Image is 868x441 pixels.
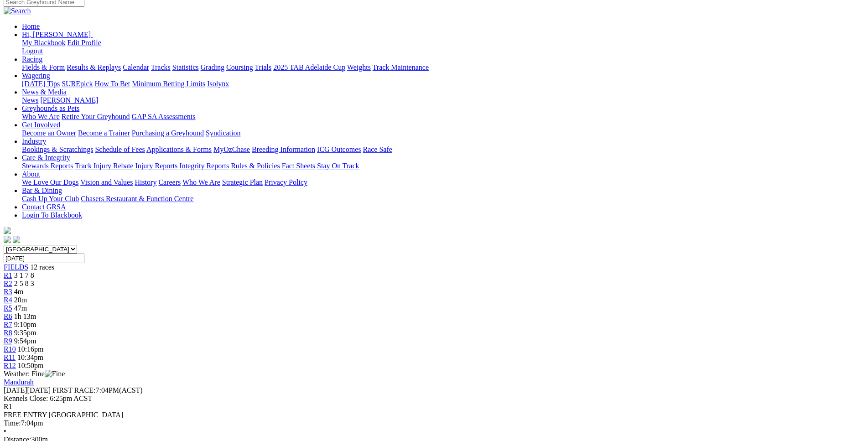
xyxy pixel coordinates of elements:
[252,145,315,153] a: Breeding Information
[231,162,280,170] a: Rules & Policies
[4,386,27,394] span: [DATE]
[18,362,44,369] span: 10:50pm
[22,203,66,211] a: Contact GRSA
[18,345,44,353] span: 10:16pm
[373,63,429,71] a: Track Maintenance
[226,63,253,71] a: Coursing
[22,211,82,219] a: Login To Blackbook
[347,63,371,71] a: Weights
[213,145,250,153] a: MyOzChase
[4,386,51,394] span: [DATE]
[201,63,224,71] a: Grading
[62,113,130,120] a: Retire Your Greyhound
[135,162,177,170] a: Injury Reports
[4,329,12,337] a: R8
[14,321,36,328] span: 9:10pm
[151,63,171,71] a: Tracks
[52,386,95,394] span: FIRST RACE:
[4,345,16,353] a: R10
[4,403,12,410] span: R1
[4,321,12,328] a: R7
[4,419,21,427] span: Time:
[62,80,93,88] a: SUREpick
[4,227,11,234] img: logo-grsa-white.png
[22,170,40,178] a: About
[22,113,864,121] div: Greyhounds as Pets
[182,178,220,186] a: Who We Are
[14,329,36,337] span: 9:35pm
[22,39,864,55] div: Hi, [PERSON_NAME]
[22,96,864,104] div: News & Media
[4,7,31,15] img: Search
[22,187,62,194] a: Bar & Dining
[45,370,65,378] img: Fine
[22,162,73,170] a: Stewards Reports
[4,296,12,304] span: R4
[265,178,307,186] a: Privacy Policy
[22,145,93,153] a: Bookings & Scratchings
[14,337,36,345] span: 9:54pm
[22,88,67,96] a: News & Media
[135,178,156,186] a: History
[68,39,101,47] a: Edit Profile
[4,427,6,435] span: •
[4,304,12,312] a: R5
[22,121,60,129] a: Get Involved
[4,263,28,271] span: FIELDS
[22,72,50,79] a: Wagering
[22,129,76,137] a: Become an Owner
[22,104,79,112] a: Greyhounds as Pets
[222,178,263,186] a: Strategic Plan
[207,80,229,88] a: Isolynx
[14,271,34,279] span: 3 1 7 8
[30,263,54,271] span: 12 races
[4,312,12,320] span: R6
[22,137,46,145] a: Industry
[4,280,12,287] a: R2
[4,411,864,419] div: FREE ENTRY [GEOGRAPHIC_DATA]
[22,31,93,38] a: Hi, [PERSON_NAME]
[22,145,864,154] div: Industry
[4,362,16,369] a: R12
[95,145,145,153] a: Schedule of Fees
[317,145,361,153] a: ICG Outcomes
[146,145,212,153] a: Applications & Forms
[4,288,12,296] a: R3
[22,113,60,120] a: Who We Are
[22,154,70,161] a: Care & Integrity
[4,271,12,279] a: R1
[4,419,864,427] div: 7:04pm
[22,63,864,72] div: Racing
[4,378,34,386] a: Mandurah
[22,31,91,38] span: Hi, [PERSON_NAME]
[22,178,864,187] div: About
[13,236,20,243] img: twitter.svg
[14,304,27,312] span: 47m
[22,22,40,30] a: Home
[80,178,133,186] a: Vision and Values
[132,129,204,137] a: Purchasing a Greyhound
[4,236,11,243] img: facebook.svg
[4,254,84,263] input: Select date
[78,129,130,137] a: Become a Trainer
[52,386,143,394] span: 7:04PM(ACST)
[123,63,149,71] a: Calendar
[132,113,196,120] a: GAP SA Assessments
[4,353,16,361] a: R11
[67,63,121,71] a: Results & Replays
[22,80,864,88] div: Wagering
[273,63,345,71] a: 2025 TAB Adelaide Cup
[22,195,79,202] a: Cash Up Your Club
[14,280,34,287] span: 2 5 8 3
[14,288,23,296] span: 4m
[22,55,42,63] a: Racing
[363,145,392,153] a: Race Safe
